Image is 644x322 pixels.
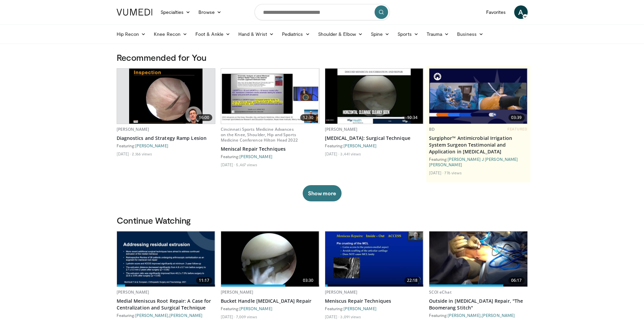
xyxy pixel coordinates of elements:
a: 12:30 [221,69,319,124]
a: Bucket Handle [MEDICAL_DATA] Repair [221,298,319,304]
li: [DATE] [117,151,131,156]
a: Trauma [423,27,453,41]
a: A [514,5,528,19]
span: 16:00 [196,114,212,121]
a: 11:17 [117,231,215,287]
input: Search topics, interventions [255,4,390,20]
li: [DATE] [325,151,339,156]
span: 03:30 [300,277,316,284]
a: 03:39 [429,69,527,124]
a: [PERSON_NAME] J [PERSON_NAME] [PERSON_NAME] [429,157,518,167]
a: Sports [393,27,423,41]
h3: Recommended for You [117,52,528,63]
a: [PERSON_NAME] [239,154,272,159]
a: Hip Recon [113,27,150,41]
a: Meniscus Repair Techniques [325,298,424,304]
a: [PERSON_NAME] [169,313,202,318]
a: [PERSON_NAME] [343,143,377,148]
img: 70422da6-974a-44ac-bf9d-78c82a89d891.620x360_q85_upscale.jpg [429,69,527,124]
h3: Continue Watching [117,215,528,226]
li: 3,091 views [340,314,361,319]
img: d7c155e4-6827-4b21-b19c-fb422b4aaa41.620x360_q85_upscale.jpg [325,231,423,287]
a: Knee Recon [150,27,191,41]
div: Featuring: [221,306,319,311]
a: Pediatrics [278,27,314,41]
span: FEATURED [507,127,527,131]
a: [PERSON_NAME] [117,289,149,295]
a: Favorites [482,5,510,19]
a: 06:17 [429,231,527,287]
a: Hand & Wrist [234,27,278,41]
a: [PERSON_NAME] [325,289,358,295]
a: [PERSON_NAME] [482,313,515,318]
a: [PERSON_NAME] [135,313,168,318]
a: Spine [367,27,393,41]
li: 3,441 views [340,151,361,156]
a: 10:34 [325,69,423,124]
a: Outside in [MEDICAL_DATA] Repair, "The Boomerang Stitch" [429,298,528,311]
div: Featuring: [221,154,319,159]
a: BD [429,126,435,132]
div: Featuring: [429,156,528,167]
span: 11:17 [196,277,212,284]
li: [DATE] [429,170,444,175]
li: [DATE] [221,314,235,319]
img: Vx8lr-LI9TPdNKgn5hMDoxOm1xO-1jSC.620x360_q85_upscale.jpg [429,231,527,287]
a: Cincinnati Sports Medicine Advances on the Knee, Shoulder, Hip and Sports Medicine Conference Hil... [221,126,298,143]
img: VuMedi Logo [117,9,152,16]
a: [PERSON_NAME] [239,306,272,311]
div: Featuring: , [117,313,215,318]
span: 12:30 [300,114,316,121]
span: 03:39 [508,114,525,121]
a: [PERSON_NAME] [117,126,149,132]
a: Meniscal Repair Techniques [221,146,319,152]
li: 776 views [444,170,462,175]
a: SCOI eChat [429,289,452,295]
a: 22:18 [325,231,423,287]
a: 03:30 [221,231,319,287]
li: 7,009 views [236,314,257,319]
a: Browse [194,5,225,19]
div: Featuring: [325,306,424,311]
a: Medial Meniscus Root Repair: A Case for Centralization and Surgical Technique [117,298,215,311]
img: 96ec88f2-fc03-4f26-9c06-579f3f30f877.620x360_q85_upscale.jpg [325,69,423,124]
a: Foot & Ankle [191,27,234,41]
img: 75896893-6ea0-4895-8879-88c2e089762d.620x360_q85_upscale.jpg [117,231,215,287]
a: [PERSON_NAME] [448,313,481,318]
a: [MEDICAL_DATA]: Surgical Technique [325,135,424,142]
div: Featuring: [117,143,215,148]
a: 16:00 [117,69,215,124]
a: [PERSON_NAME] [135,143,168,148]
li: [DATE] [325,314,339,319]
a: Diagnostics and Strategy Ramp Lesion [117,135,215,142]
a: Specialties [157,5,195,19]
a: Shoulder & Elbow [314,27,367,41]
div: Featuring: [325,143,424,148]
div: Featuring: , [429,313,528,318]
button: Show more [303,185,341,201]
img: 4b311231-421f-4f0b-aee3-25a73986fbc5.620x360_q85_upscale.jpg [129,69,203,124]
li: 2,166 views [132,151,152,156]
span: 06:17 [508,277,525,284]
a: [PERSON_NAME] [325,126,358,132]
a: Surgiphor™ Antimicrobial Irrigation System Surgeon Testimonial and Application in [MEDICAL_DATA] [429,135,528,155]
li: [DATE] [221,162,235,167]
img: 94ae3d2f-7541-4d8f-8622-eb1b71a67ce5.620x360_q85_upscale.jpg [221,69,319,124]
a: [PERSON_NAME] [221,289,254,295]
li: 5,467 views [236,162,257,167]
a: [PERSON_NAME] [343,306,377,311]
img: d0aa44ce-75a1-4de8-8329-05cfb2e1b336.620x360_q85_upscale.jpg [221,231,319,287]
a: Business [453,27,487,41]
span: 10:34 [404,114,421,121]
span: 22:18 [404,277,421,284]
